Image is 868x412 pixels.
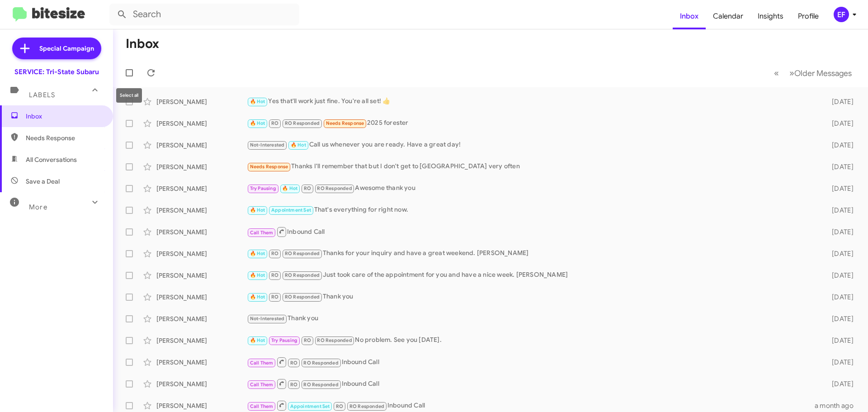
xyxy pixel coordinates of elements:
[250,230,274,236] span: Call Them
[156,379,247,388] div: [PERSON_NAME]
[247,378,817,389] div: Inbound Call
[247,161,817,172] div: Thanks I'll remember that but I don't get to [GEOGRAPHIC_DATA] very often
[12,38,101,59] a: Special Campaign
[282,185,297,191] span: 🔥 Hot
[29,91,55,99] span: Labels
[291,142,306,148] span: 🔥 Hot
[303,360,338,366] span: RO Responded
[250,185,276,191] span: Try Pausing
[156,336,247,345] div: [PERSON_NAME]
[109,4,299,25] input: Search
[285,272,320,278] span: RO Responded
[156,227,247,237] div: [PERSON_NAME]
[156,206,247,215] div: [PERSON_NAME]
[817,206,861,215] div: [DATE]
[817,141,861,150] div: [DATE]
[250,99,265,104] span: 🔥 Hot
[156,162,247,171] div: [PERSON_NAME]
[250,382,274,388] span: Call Them
[336,403,343,409] span: RO
[247,313,817,324] div: Thank you
[14,67,99,76] div: SERVICE: Tri-State Subaru
[271,251,278,256] span: RO
[769,64,784,82] button: Previous
[285,120,320,126] span: RO Responded
[126,37,159,51] h1: Inbox
[817,227,861,237] div: [DATE]
[304,337,311,343] span: RO
[250,403,274,409] span: Call Them
[290,403,330,409] span: Appointment Set
[317,185,352,191] span: RO Responded
[156,271,247,280] div: [PERSON_NAME]
[817,358,861,367] div: [DATE]
[39,44,94,53] span: Special Campaign
[247,270,817,280] div: Just took care of the appointment for you and have a nice week. [PERSON_NAME]
[250,316,285,322] span: Not-Interested
[247,335,817,346] div: No problem. See you [DATE].
[250,164,288,170] span: Needs Response
[247,96,817,107] div: Yes that'll work just fine. You're all set! 👍
[774,67,779,79] span: «
[247,292,817,302] div: Thank you
[26,112,103,121] span: Inbox
[271,272,278,278] span: RO
[247,118,817,128] div: 2025 forester
[156,97,247,106] div: [PERSON_NAME]
[29,203,47,211] span: More
[247,400,815,411] div: Inbound Call
[794,68,852,78] span: Older Messages
[156,401,247,410] div: [PERSON_NAME]
[26,155,77,164] span: All Conversations
[285,251,320,256] span: RO Responded
[271,337,297,343] span: Try Pausing
[26,177,60,186] span: Save a Deal
[817,336,861,345] div: [DATE]
[706,3,750,29] a: Calendar
[271,207,311,213] span: Appointment Set
[815,401,861,410] div: a month ago
[156,358,247,367] div: [PERSON_NAME]
[817,249,861,258] div: [DATE]
[750,3,791,29] a: Insights
[789,67,794,79] span: »
[250,120,265,126] span: 🔥 Hot
[673,3,706,29] a: Inbox
[290,382,297,388] span: RO
[156,249,247,258] div: [PERSON_NAME]
[250,142,285,148] span: Not-Interested
[156,293,247,302] div: [PERSON_NAME]
[290,360,297,366] span: RO
[156,141,247,150] div: [PERSON_NAME]
[247,356,817,368] div: Inbound Call
[817,184,861,193] div: [DATE]
[250,360,274,366] span: Call Them
[26,133,103,142] span: Needs Response
[247,140,817,150] div: Call us whenever you are ready. Have a great day!
[156,119,247,128] div: [PERSON_NAME]
[156,184,247,193] div: [PERSON_NAME]
[271,294,278,300] span: RO
[247,205,817,215] div: That's everything for right now.
[156,314,247,323] div: [PERSON_NAME]
[817,271,861,280] div: [DATE]
[250,294,265,300] span: 🔥 Hot
[817,293,861,302] div: [DATE]
[349,403,384,409] span: RO Responded
[769,64,857,82] nav: Page navigation example
[250,337,265,343] span: 🔥 Hot
[791,3,826,29] a: Profile
[247,183,817,194] div: Awesome thank you
[116,88,142,103] div: Select all
[304,185,311,191] span: RO
[271,120,278,126] span: RO
[826,7,858,22] button: EF
[817,119,861,128] div: [DATE]
[250,207,265,213] span: 🔥 Hot
[326,120,364,126] span: Needs Response
[285,294,320,300] span: RO Responded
